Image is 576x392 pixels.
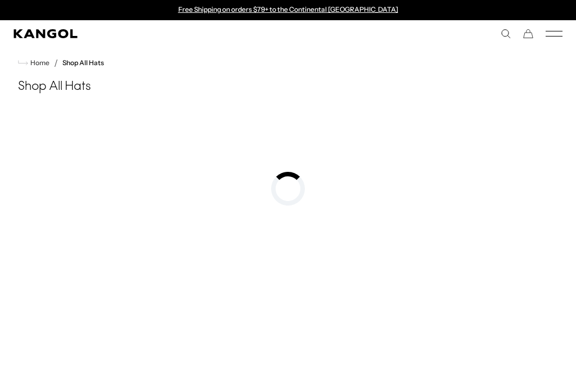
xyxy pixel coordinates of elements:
a: Kangol [13,29,288,38]
span: Home [28,59,49,67]
a: Home [18,58,49,68]
div: 1 of 2 [172,6,404,15]
h1: Shop All Hats [13,79,562,95]
a: Free Shipping on orders $79+ to the Continental [GEOGRAPHIC_DATA] [178,5,398,13]
button: Cart [523,29,533,39]
a: Shop All Hats [62,59,104,67]
li: / [49,56,58,70]
summary: Search here [501,29,511,39]
button: Mobile Menu [546,29,562,39]
slideshow-component: Announcement bar [172,6,404,15]
div: Announcement [172,6,404,15]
